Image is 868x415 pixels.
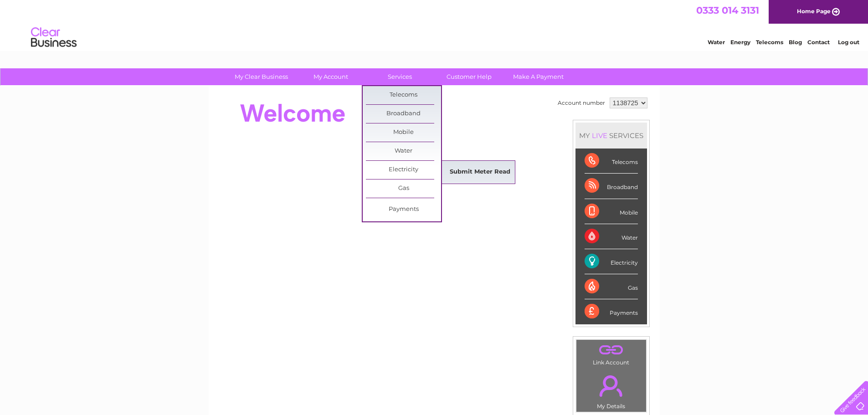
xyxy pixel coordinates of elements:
[224,68,299,85] a: My Clear Business
[366,105,441,123] a: Broadband
[366,123,441,142] a: Mobile
[366,200,441,219] a: Payments
[585,224,638,249] div: Water
[579,370,644,402] a: .
[708,39,725,46] a: Water
[366,86,441,104] a: Telecoms
[576,368,647,412] td: My Details
[431,68,507,85] a: Customer Help
[789,39,802,46] a: Blog
[366,161,441,179] a: Electricity
[807,39,830,46] a: Contact
[585,199,638,224] div: Mobile
[555,95,607,111] td: Account number
[585,299,638,324] div: Payments
[575,123,647,149] div: MY SERVICES
[362,68,437,85] a: Services
[585,174,638,199] div: Broadband
[366,179,441,198] a: Gas
[696,5,759,16] a: 0333 014 3131
[576,339,647,368] td: Link Account
[579,342,644,358] a: .
[442,163,518,181] a: Submit Meter Read
[730,39,750,46] a: Energy
[590,131,609,140] div: LIVE
[585,149,638,174] div: Telecoms
[756,39,783,46] a: Telecoms
[31,24,77,51] img: logo.png
[585,249,638,274] div: Electricity
[585,274,638,299] div: Gas
[219,5,650,44] div: Clear Business is a trading name of Verastar Limited (registered in [GEOGRAPHIC_DATA] No. 3667643...
[293,68,368,85] a: My Account
[501,68,576,85] a: Make A Payment
[366,142,441,160] a: Water
[838,39,859,46] a: Log out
